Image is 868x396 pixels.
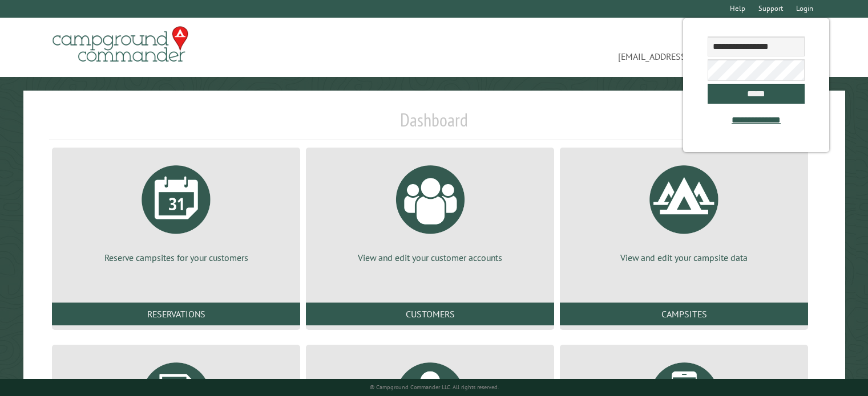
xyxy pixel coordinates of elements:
[66,157,286,264] a: Reserve campsites for your customers
[370,383,499,391] small: © Campground Commander LLC. All rights reserved.
[52,303,300,325] a: Reservations
[320,157,540,264] a: View and edit your customer accounts
[434,31,819,63] span: [EMAIL_ADDRESS][PERSON_NAME][DOMAIN_NAME]
[49,22,192,67] img: Campground Commander
[66,251,286,264] p: Reserve campsites for your customers
[574,157,794,264] a: View and edit your campsite data
[49,109,819,140] h1: Dashboard
[574,251,794,264] p: View and edit your campsite data
[320,251,540,264] p: View and edit your customer accounts
[560,303,808,325] a: Campsites
[306,303,554,325] a: Customers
